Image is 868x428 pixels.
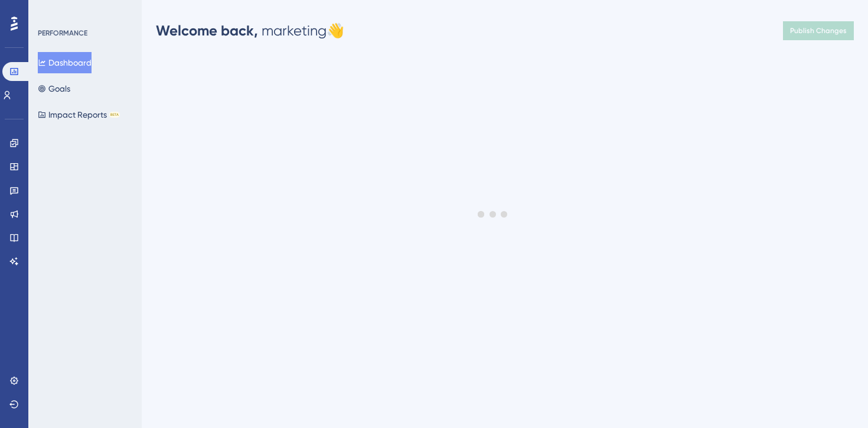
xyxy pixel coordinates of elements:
button: Dashboard [38,52,92,73]
button: Impact ReportsBETA [38,104,120,125]
button: Goals [38,78,70,99]
span: Welcome back, [156,22,258,39]
div: marketing 👋 [156,21,344,40]
button: Publish Changes [783,21,854,40]
div: BETA [109,112,120,118]
div: PERFORMANCE [38,28,87,38]
span: Publish Changes [790,26,847,35]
